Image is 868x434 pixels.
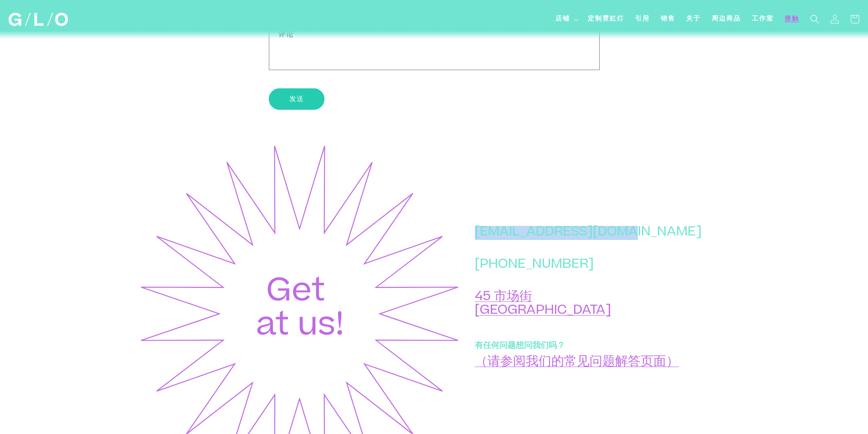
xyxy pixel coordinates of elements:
[706,9,746,30] a: 周边商品
[686,16,701,22] font: 关于
[712,16,741,22] font: 周边商品
[9,13,68,26] img: GLO 工作室
[661,16,675,22] font: 销售
[805,9,825,29] summary: 搜索
[5,10,72,30] a: GLO 工作室
[555,16,570,22] font: 店铺
[655,9,681,30] a: 销售
[681,9,706,30] a: 关于
[635,16,650,22] font: 引用
[582,9,630,30] a: 定制霓虹灯
[704,306,868,434] iframe: 聊天小工具
[269,88,324,110] button: 发送
[475,226,702,239] font: [EMAIL_ADDRESS][DOMAIN_NAME]
[746,9,779,30] a: 工作室
[704,306,868,434] div: 聊天小组件
[475,291,532,303] font: 45 市场街
[475,342,565,350] font: 有任何问题想问我们吗？
[785,16,799,22] font: 接触
[475,356,679,369] a: （请参阅我们的常见问题解答页面）
[475,291,611,317] a: 45 市场街[GEOGRAPHIC_DATA]
[475,259,594,271] font: [PHONE_NUMBER]
[588,16,624,22] font: 定制霓虹灯
[779,9,805,30] a: 接触
[550,9,582,30] summary: 店铺
[752,16,774,22] font: 工作室
[475,305,611,317] font: [GEOGRAPHIC_DATA]
[630,9,655,30] a: 引用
